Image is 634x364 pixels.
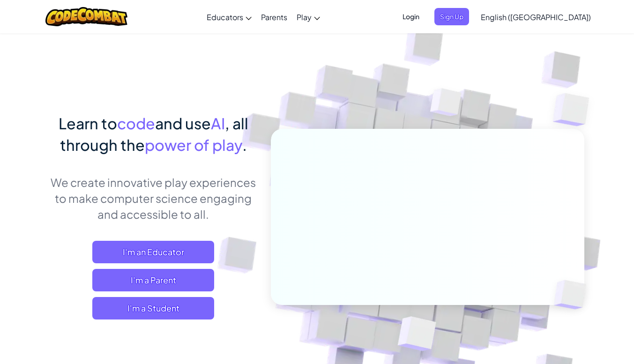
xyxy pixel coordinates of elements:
[92,241,214,263] a: I'm an Educator
[412,70,480,140] img: Overlap cubes
[481,12,591,22] span: English ([GEOGRAPHIC_DATA])
[397,8,425,25] button: Login
[155,114,211,133] span: and use
[202,4,256,30] a: Educators
[211,114,225,133] span: AI
[434,8,469,25] button: Sign Up
[45,7,127,26] img: CodeCombat logo
[117,114,155,133] span: code
[534,70,615,149] img: Overlap cubes
[207,12,243,22] span: Educators
[297,12,312,22] span: Play
[256,4,292,30] a: Parents
[292,4,325,30] a: Play
[92,297,214,319] button: I'm a Student
[145,135,242,154] span: power of play
[538,260,608,329] img: Overlap cubes
[50,174,257,222] p: We create innovative play experiences to make computer science engaging and accessible to all.
[59,114,117,133] span: Learn to
[242,135,247,154] span: .
[92,269,214,291] a: I'm a Parent
[476,4,596,30] a: English ([GEOGRAPHIC_DATA])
